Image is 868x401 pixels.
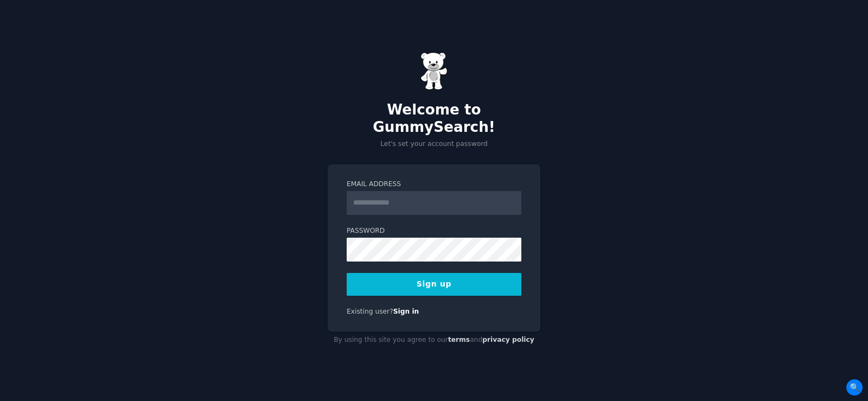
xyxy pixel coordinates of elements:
[448,336,470,343] a: terms
[420,52,448,90] img: Gummy Bear
[328,101,540,136] h2: Welcome to GummySearch!
[393,308,419,315] a: Sign in
[347,308,393,315] span: Existing user?
[328,332,540,349] div: By using this site you agree to our and
[347,226,521,236] label: Password
[846,379,863,396] span: 🔍
[328,139,540,149] p: Let's set your account password
[347,273,521,296] button: Sign up
[482,336,534,343] a: privacy policy
[347,180,521,189] label: Email Address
